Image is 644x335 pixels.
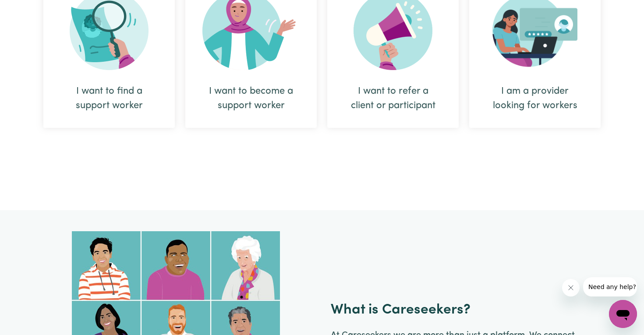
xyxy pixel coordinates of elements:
[206,84,296,113] div: I want to become a support worker
[562,279,580,296] iframe: Close message
[583,277,637,296] iframe: Message from company
[609,300,637,328] iframe: Button to launch messaging window
[64,84,154,113] div: I want to find a support worker
[331,302,471,318] h2: What is Careseekers?
[490,84,580,113] div: I am a provider looking for workers
[348,84,438,113] div: I want to refer a client or participant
